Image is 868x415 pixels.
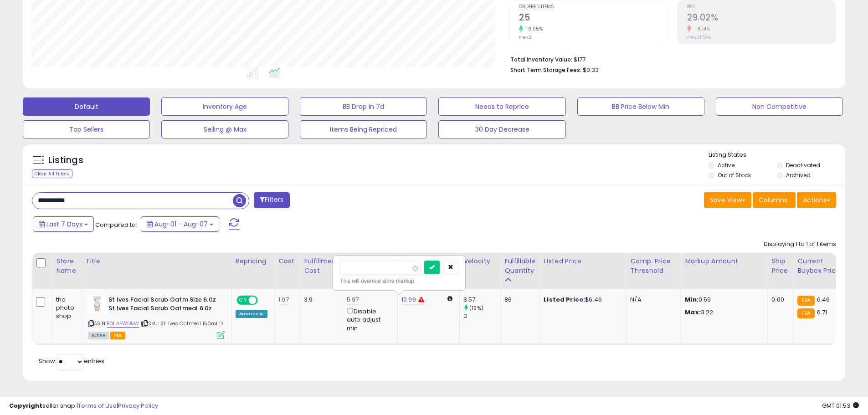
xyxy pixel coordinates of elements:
[340,277,458,286] div: This will override store markup
[519,5,668,10] span: Ordered Items
[32,169,72,178] div: Clear All Filters
[401,295,416,304] a: 10.99
[771,296,786,304] div: 0.00
[463,256,497,266] div: Velocity
[161,120,288,138] button: Selling @ Max
[438,120,565,138] button: 30 Day Decrease
[347,295,359,304] a: 5.97
[510,53,829,64] li: $177
[504,256,536,276] div: Fulfillable Quantity
[704,192,751,208] button: Save View
[716,97,843,116] button: Non Competitive
[236,310,267,318] div: Amazon AI
[685,295,699,304] strong: Min:
[759,195,787,205] span: Columns
[347,306,390,333] div: Disable auto adjust min
[797,296,814,306] small: FBA
[141,320,223,327] span: | SKU: St. Ives Oatmeal 150ml D
[56,296,75,321] div: the photo shop
[817,295,830,304] span: 6.46
[257,297,271,304] span: OFF
[753,192,796,208] button: Columns
[786,161,820,169] label: Deactivated
[118,401,158,410] a: Privacy Policy
[786,171,811,179] label: Archived
[718,161,734,169] label: Active
[577,97,704,116] button: BB Price Below Min
[438,97,565,116] button: Needs to Reprice
[88,296,225,338] div: ASIN:
[687,35,711,40] small: Prev: 31.59%
[237,297,249,304] span: ON
[39,357,104,365] span: Show: entries
[687,5,836,10] span: ROI
[797,308,814,318] small: FBA
[300,120,427,138] button: Items Being Repriced
[108,296,219,315] b: St Ives Facial Scrub Oatm Size 6.0z St Ives Facial Scrub Oatmeal 6.0z
[304,256,339,276] div: Fulfillment Cost
[95,220,137,229] span: Compared to:
[519,35,533,40] small: Prev: 21
[141,216,219,232] button: Aug-01 - Aug-07
[771,256,790,276] div: Ship Price
[48,154,83,167] h5: Listings
[9,402,158,410] div: seller snap | |
[709,151,845,159] p: Listing States:
[797,256,844,276] div: Current Buybox Price
[523,26,543,32] small: 19.05%
[469,304,483,312] small: (19%)
[110,332,126,339] span: FBA
[107,320,139,328] a: B01IAEWD5W
[88,332,109,339] span: All listings currently available for purchase on Amazon
[687,12,836,25] h2: 29.02%
[78,401,117,410] a: Terms of Use
[23,97,150,116] button: Default
[33,216,94,232] button: Last 7 Days
[161,97,288,116] button: Inventory Age
[504,296,533,304] div: 86
[691,26,710,32] small: -8.14%
[544,296,619,304] div: $6.46
[154,220,208,229] span: Aug-01 - Aug-07
[583,66,599,74] span: $0.33
[510,56,572,63] b: Total Inventory Value:
[718,171,751,179] label: Out of Stock
[86,256,228,266] div: Title
[463,296,500,304] div: 3.57
[685,308,701,317] strong: Max:
[278,295,289,304] a: 1.97
[9,401,42,410] strong: Copyright
[685,256,764,266] div: Markup Amount
[544,256,622,266] div: Listed Price
[817,308,827,317] span: 6.71
[278,256,296,266] div: Cost
[510,66,581,74] b: Short Term Storage Fees:
[88,296,106,314] img: 41wtm6nBsuL._SL40_.jpg
[685,308,760,317] p: 3.22
[300,97,427,116] button: BB Drop in 7d
[797,192,836,208] button: Actions
[56,256,78,276] div: Store Name
[630,296,674,304] div: N/A
[304,296,336,304] div: 3.9
[254,192,289,208] button: Filters
[630,256,677,276] div: Comp. Price Threshold
[463,312,500,320] div: 3
[519,12,668,25] h2: 25
[764,240,836,249] div: Displaying 1 to 1 of 1 items
[544,295,585,304] b: Listed Price:
[685,296,760,304] p: 0.59
[23,120,150,138] button: Top Sellers
[822,401,859,410] span: 2025-08-15 01:53 GMT
[46,220,82,229] span: Last 7 Days
[236,256,271,266] div: Repricing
